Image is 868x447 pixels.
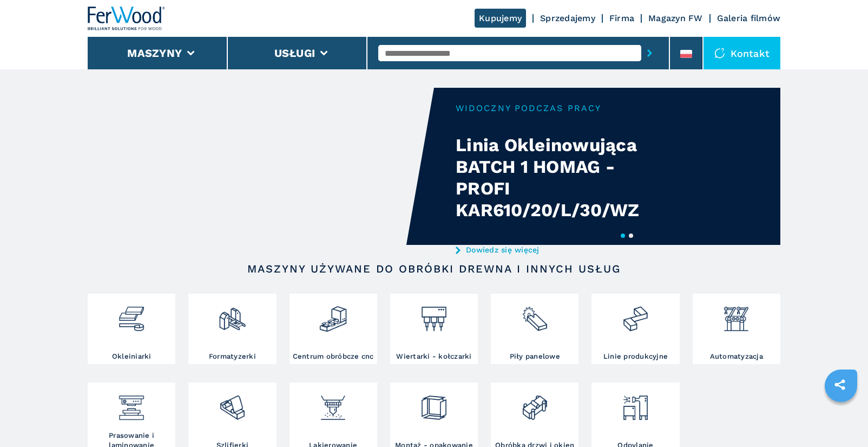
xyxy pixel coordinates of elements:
button: Maszyny [127,47,182,60]
img: bordatrici_1.png [117,296,146,333]
a: Kupujemy [475,9,526,28]
a: Okleiniarki [88,294,175,364]
img: lavorazione_porte_finestre_2.png [521,385,549,422]
h3: Okleiniarki [112,352,152,361]
a: Automatyzacja [693,294,780,364]
img: Kontakt [714,48,725,59]
a: Galeria filmów [717,13,781,23]
h3: Centrum obróbcze cnc [293,352,374,361]
button: 1 [621,234,625,238]
img: pressa-strettoia.png [117,385,146,422]
a: Wiertarki - kołczarki [390,294,478,364]
video: Your browser does not support the video tag. [88,88,434,245]
h3: Wiertarki - kołczarki [396,352,471,361]
a: Firma [609,13,634,23]
a: Magazyn FW [648,13,703,23]
img: foratrici_inseritrici_2.png [419,296,448,333]
h3: Automatyzacja [710,352,763,361]
img: squadratrici_2.png [218,296,247,333]
img: levigatrici_2.png [218,385,247,422]
a: Formatyzerki [188,294,276,364]
a: Sprzedajemy [540,13,595,23]
h3: Formatyzerki [209,352,256,361]
img: aspirazione_1.png [621,385,650,422]
img: automazione.png [722,296,751,333]
div: Kontakt [703,37,780,69]
a: Dowiedz się więcej [456,245,668,254]
button: Usługi [274,47,315,60]
h3: Linie produkcyjne [603,352,668,361]
img: verniciatura_1.png [319,385,347,422]
img: linee_di_produzione_2.png [621,296,650,333]
a: sharethis [826,371,853,398]
h3: Piły panelowe [510,352,560,361]
img: Ferwood [88,7,166,30]
a: Centrum obróbcze cnc [290,294,377,364]
a: Piły panelowe [491,294,578,364]
button: 2 [629,234,633,238]
img: sezionatrici_2.png [521,296,549,333]
img: montaggio_imballaggio_2.png [419,385,448,422]
iframe: Chat [822,398,860,439]
h2: Maszyny używane do obróbki drewna i innych usług [122,262,746,275]
img: centro_di_lavoro_cnc_2.png [319,296,347,333]
a: Linie produkcyjne [591,294,679,364]
button: submit-button [641,41,658,66]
